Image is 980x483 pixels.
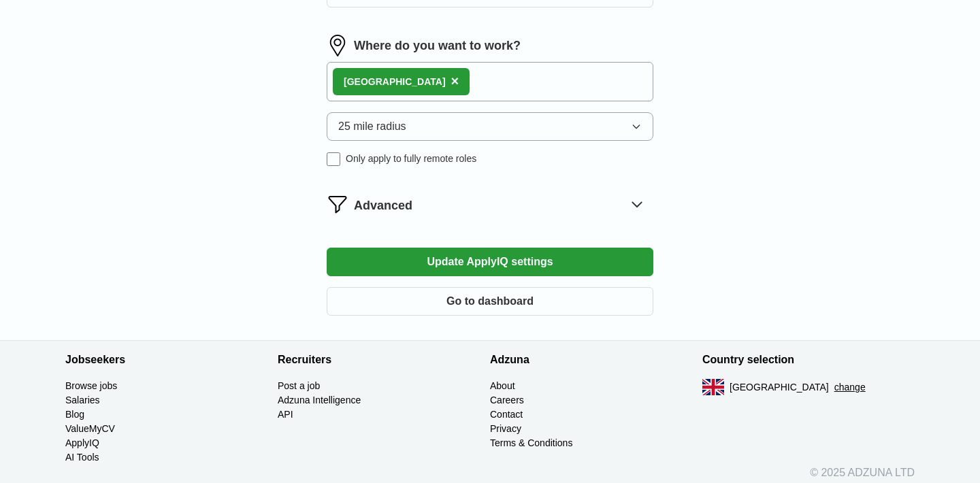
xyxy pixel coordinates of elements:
button: change [834,380,866,395]
a: Contact [490,409,523,420]
span: Only apply to fully remote roles [346,152,476,166]
a: Salaries [65,395,100,405]
img: location.png [327,35,348,56]
h4: Country selection [702,341,915,379]
a: API [278,409,293,420]
img: UK flag [702,379,724,395]
a: ApplyIQ [65,437,99,448]
a: Careers [490,395,524,405]
span: 25 mile radius [338,118,406,135]
div: [GEOGRAPHIC_DATA] [344,75,446,89]
a: AI Tools [65,452,99,463]
label: Where do you want to work? [354,37,521,55]
span: × [451,73,459,88]
img: filter [327,193,348,215]
span: Advanced [354,197,412,215]
button: Go to dashboard [327,287,653,316]
a: Adzuna Intelligence [278,395,361,405]
a: About [490,380,515,391]
a: Browse jobs [65,380,117,391]
a: ValueMyCV [65,423,115,434]
a: Privacy [490,423,521,434]
a: Post a job [278,380,320,391]
button: 25 mile radius [327,112,653,141]
span: [GEOGRAPHIC_DATA] [730,380,829,395]
input: Only apply to fully remote roles [327,152,340,166]
button: Update ApplyIQ settings [327,248,653,276]
a: Blog [65,409,84,420]
a: Terms & Conditions [490,437,572,448]
button: × [451,71,459,92]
